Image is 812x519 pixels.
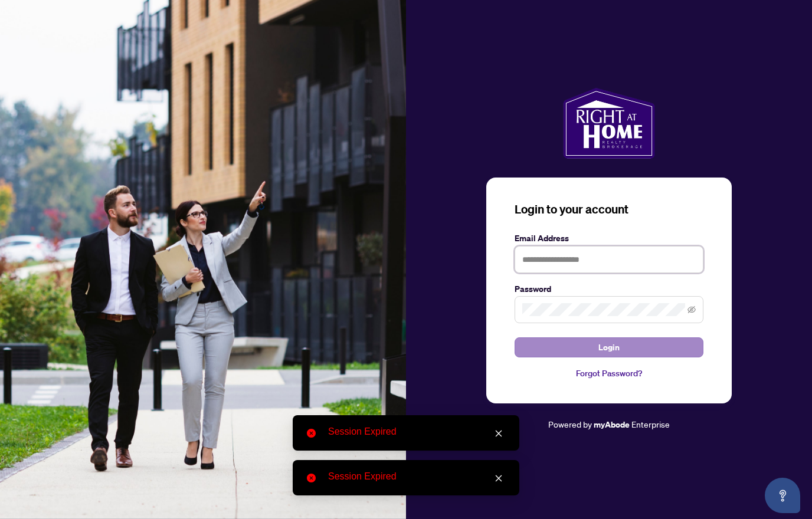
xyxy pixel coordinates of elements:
button: Open asap [765,478,800,513]
span: Powered by [548,419,592,429]
div: Session Expired [328,469,505,484]
a: myAbode [594,418,630,431]
span: close-circle [307,474,316,482]
div: Session Expired [328,425,505,439]
span: close-circle [307,429,316,438]
a: Close [492,427,505,440]
span: close [495,474,503,482]
a: Forgot Password? [515,367,703,380]
span: Login [598,338,620,357]
span: Enterprise [631,419,670,429]
label: Password [515,283,703,295]
label: Email Address [515,232,703,245]
span: close [495,429,503,438]
button: Login [515,337,703,357]
span: eye-invisible [687,306,696,314]
a: Close [492,472,505,485]
img: ma-logo [563,88,654,159]
h3: Login to your account [515,201,703,218]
